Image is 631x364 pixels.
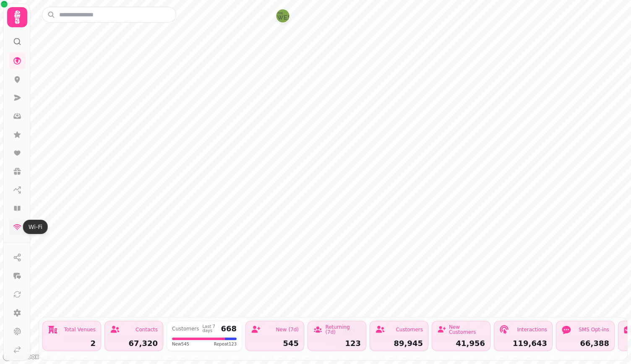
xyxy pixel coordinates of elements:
[64,327,96,332] div: Total Venues
[375,340,423,347] div: 89,945
[251,340,299,347] div: 545
[172,326,199,331] div: Customers
[579,327,609,332] div: SMS Opt-ins
[221,325,237,333] div: 668
[48,340,96,347] div: 2
[23,220,48,234] div: Wi-Fi
[561,340,609,347] div: 66,388
[325,325,361,335] div: Returning (7d)
[313,340,361,347] div: 123
[276,327,299,332] div: New (7d)
[136,327,158,332] div: Contacts
[396,327,423,332] div: Customers
[110,340,158,347] div: 67,320
[449,325,485,335] div: New Customers
[437,340,485,347] div: 41,956
[517,327,547,332] div: Interactions
[214,341,237,347] span: Repeat 123
[499,340,547,347] div: 119,643
[3,352,39,361] a: Mapbox logo
[203,325,218,333] div: Last 7 days
[172,341,189,347] span: New 545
